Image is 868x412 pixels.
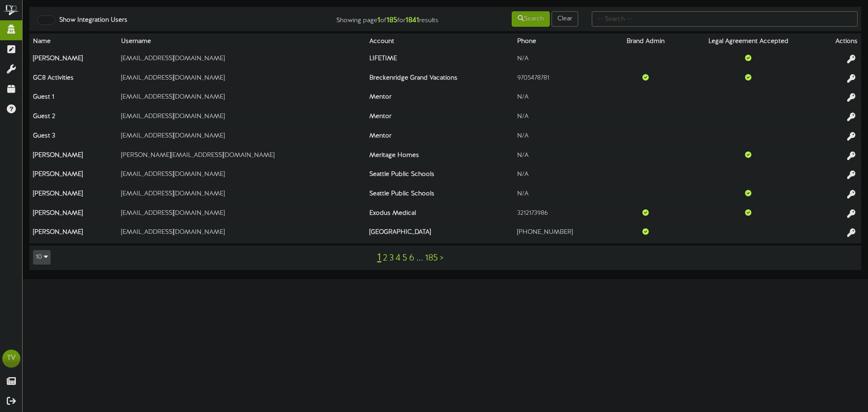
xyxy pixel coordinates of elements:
[514,147,611,166] td: N/A
[514,33,611,50] th: Phone
[402,253,407,263] a: 5
[118,205,366,224] td: [EMAIL_ADDRESS][DOMAIN_NAME]
[514,89,611,109] td: N/A
[396,253,401,263] a: 4
[29,205,118,224] th: [PERSON_NAME]
[366,70,514,89] th: Breckenridge Grand Vacations
[29,224,118,243] th: [PERSON_NAME]
[366,50,514,70] th: LIFETIME
[592,11,858,27] input: -- Search --
[52,16,127,25] label: Show Integration Users
[514,185,611,205] td: N/A
[29,89,118,109] th: Guest 1
[514,224,611,243] td: [PHONE_NUMBER]
[514,109,611,128] td: N/A
[406,16,419,24] strong: 1841
[29,50,118,70] th: [PERSON_NAME]
[118,89,366,109] td: [EMAIL_ADDRESS][DOMAIN_NAME]
[440,253,443,263] a: >
[366,205,514,224] th: Exodus Medical
[118,147,366,166] td: [PERSON_NAME][EMAIL_ADDRESS][DOMAIN_NAME]
[29,70,118,89] th: GC8 Activities
[514,166,611,186] td: N/A
[366,224,514,243] th: [GEOGRAPHIC_DATA]
[29,128,118,147] th: Guest 3
[29,147,118,166] th: [PERSON_NAME]
[366,89,514,109] th: Mentor
[552,11,578,27] button: Clear
[425,253,438,263] a: 185
[409,253,415,263] a: 6
[389,253,394,263] a: 3
[29,33,118,50] th: Name
[383,253,387,263] a: 2
[306,10,445,26] div: Showing page of for results
[29,185,118,205] th: [PERSON_NAME]
[118,128,366,147] td: [EMAIL_ADDRESS][DOMAIN_NAME]
[118,50,366,70] td: [EMAIL_ADDRESS][DOMAIN_NAME]
[366,33,514,50] th: Account
[2,350,20,368] div: TV
[366,185,514,205] th: Seattle Public Schools
[366,166,514,186] th: Seattle Public Schools
[611,33,681,50] th: Brand Admin
[387,16,397,24] strong: 185
[512,11,550,27] button: Search
[377,16,380,24] strong: 1
[514,50,611,70] td: N/A
[33,250,51,265] button: 10
[118,166,366,186] td: [EMAIL_ADDRESS][DOMAIN_NAME]
[118,109,366,128] td: [EMAIL_ADDRESS][DOMAIN_NAME]
[514,70,611,89] td: 9705478781
[514,205,611,224] td: 3212173986
[816,33,861,50] th: Actions
[416,253,423,263] a: ...
[366,128,514,147] th: Mentor
[514,128,611,147] td: N/A
[118,70,366,89] td: [EMAIL_ADDRESS][DOMAIN_NAME]
[29,109,118,128] th: Guest 2
[681,33,816,50] th: Legal Agreement Accepted
[377,252,381,264] a: 1
[118,224,366,243] td: [EMAIL_ADDRESS][DOMAIN_NAME]
[29,166,118,186] th: [PERSON_NAME]
[366,147,514,166] th: Meritage Homes
[118,185,366,205] td: [EMAIL_ADDRESS][DOMAIN_NAME]
[118,33,366,50] th: Username
[366,109,514,128] th: Mentor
